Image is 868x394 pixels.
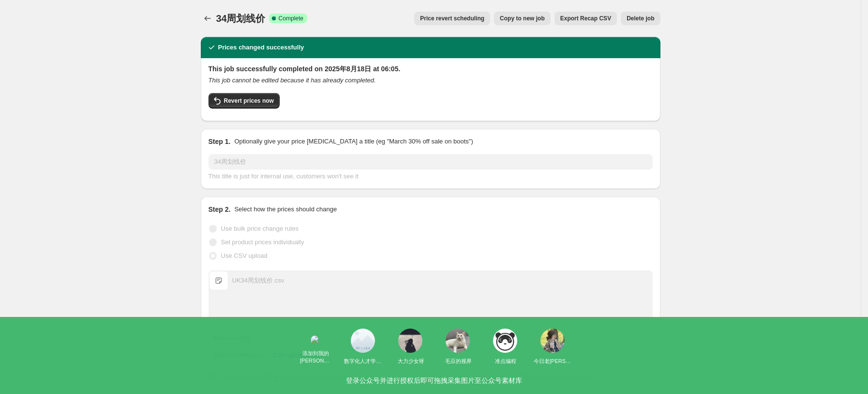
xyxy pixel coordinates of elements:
h2: This job successfully completed on 2025年8月18日 at 06:05. [209,64,653,74]
h2: Prices changed successfully [218,43,304,52]
p: Optionally give your price [MEDICAL_DATA] a title (eg "March 30% off sale on boots") [234,137,473,146]
i: This job cannot be edited because it has already completed. [209,77,376,84]
button: Price change jobs [201,12,214,25]
span: Delete job [627,15,654,22]
button: Export Recap CSV [554,12,617,25]
span: Revert prices now [224,97,274,105]
span: 34周划线价 [216,13,265,24]
input: 30% off holiday sale [209,154,653,170]
div: UK34周划线价.csv [232,276,284,285]
span: Copy to new job [500,15,545,22]
p: Select how the prices should change [234,205,337,214]
span: Use bulk price change rules [221,225,299,232]
button: Copy to new job [494,12,551,25]
span: Export Recap CSV [560,15,611,22]
h2: Step 2. [209,205,231,214]
button: Delete job [621,12,660,25]
button: Price revert scheduling [414,12,490,25]
span: Price revert scheduling [420,15,484,22]
button: Revert prices now [209,93,280,109]
span: This title is just for internal use, customers won't see it [209,173,359,180]
span: Use CSV upload [221,252,268,259]
span: Complete [279,15,303,22]
h2: Step 1. [209,137,231,146]
span: Set product prices individually [221,238,304,246]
